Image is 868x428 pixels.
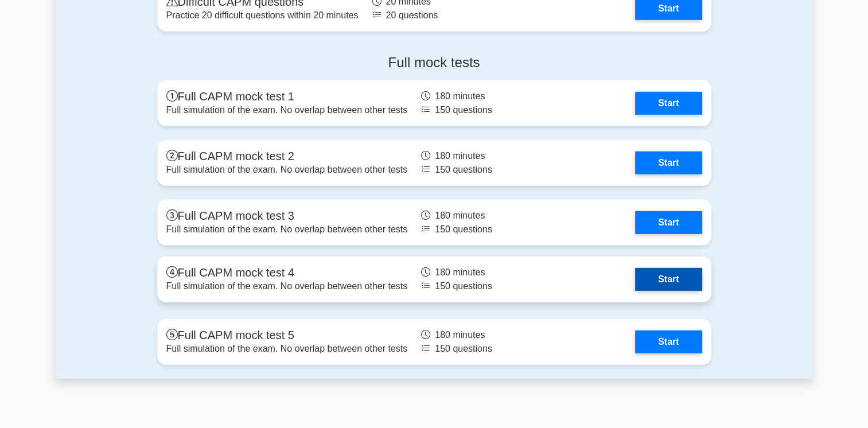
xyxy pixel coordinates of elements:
a: Start [635,268,702,291]
a: Start [635,151,702,174]
a: Start [635,330,702,353]
h4: Full mock tests [157,55,711,71]
a: Start [635,211,702,234]
a: Start [635,92,702,115]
